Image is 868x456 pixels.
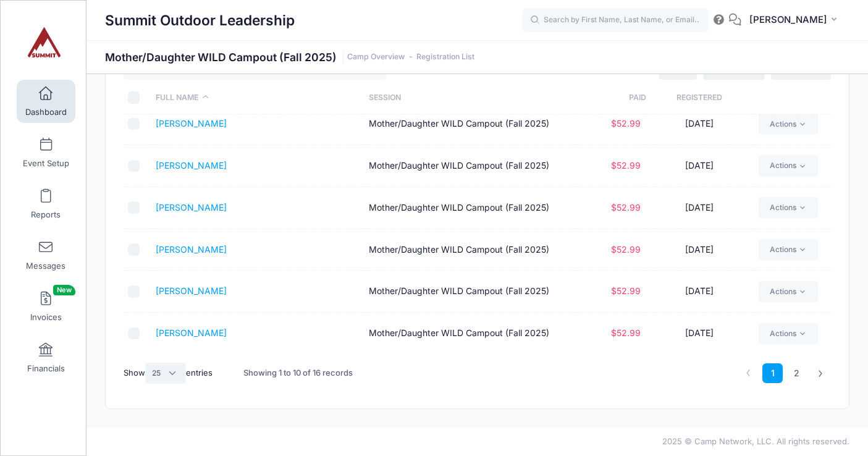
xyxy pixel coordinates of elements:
[363,145,575,187] td: Mother/Daughter WILD Campout (Fall 2025)
[363,187,575,229] td: Mother/Daughter WILD Campout (Fall 2025)
[611,118,641,129] span: $52.99
[611,202,641,213] span: $52.99
[662,436,849,446] span: 2025 © Camp Network, LLC. All rights reserved.
[762,363,783,384] a: 1
[17,80,75,123] a: Dashboard
[363,103,575,145] td: Mother/Daughter WILD Campout (Fall 2025)
[646,313,752,354] td: [DATE]
[416,53,474,62] a: Registration List
[31,209,61,220] span: Reports
[347,53,405,62] a: Camp Overview
[646,271,752,313] td: [DATE]
[759,239,817,260] a: Actions
[25,107,67,117] span: Dashboard
[576,82,647,114] th: Paid: activate to sort column ascending
[611,285,641,296] span: $52.99
[363,271,575,313] td: Mother/Daughter WILD Campout (Fall 2025)
[759,155,817,176] a: Actions
[741,6,849,35] button: [PERSON_NAME]
[611,244,641,255] span: $52.99
[105,51,474,64] h1: Mother/Daughter WILD Campout (Fall 2025)
[759,281,817,302] a: Actions
[759,323,817,344] a: Actions
[646,103,752,145] td: [DATE]
[363,82,575,114] th: Session: activate to sort column ascending
[243,359,353,387] div: Showing 1 to 10 of 16 records
[759,197,817,218] a: Actions
[27,363,65,374] span: Financials
[363,229,575,271] td: Mother/Daughter WILD Campout (Fall 2025)
[105,6,295,35] h1: Summit Outdoor Leadership
[646,145,752,187] td: [DATE]
[363,313,575,354] td: Mother/Daughter WILD Campout (Fall 2025)
[786,363,807,384] a: 2
[156,160,227,171] a: [PERSON_NAME]
[17,336,75,379] a: Financials
[759,113,817,134] a: Actions
[156,244,227,255] a: [PERSON_NAME]
[124,363,213,384] label: Show entries
[156,327,227,338] a: [PERSON_NAME]
[611,327,641,338] span: $52.99
[646,82,752,114] th: Registered: activate to sort column ascending
[749,13,827,27] span: [PERSON_NAME]
[26,261,65,271] span: Messages
[17,285,75,328] a: InvoicesNew
[30,312,62,323] span: Invoices
[156,118,227,129] a: [PERSON_NAME]
[646,187,752,229] td: [DATE]
[17,182,75,226] a: Reports
[145,363,186,384] select: Showentries
[156,285,227,296] a: [PERSON_NAME]
[156,202,227,213] a: [PERSON_NAME]
[53,285,75,295] span: New
[23,158,69,169] span: Event Setup
[523,8,708,33] input: Search by First Name, Last Name, or Email...
[1,13,87,72] a: Summit Outdoor Leadership
[646,229,752,271] td: [DATE]
[150,82,363,114] th: Full Name: activate to sort column descending
[21,19,67,65] img: Summit Outdoor Leadership
[17,131,75,174] a: Event Setup
[611,160,641,171] span: $52.99
[17,234,75,277] a: Messages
